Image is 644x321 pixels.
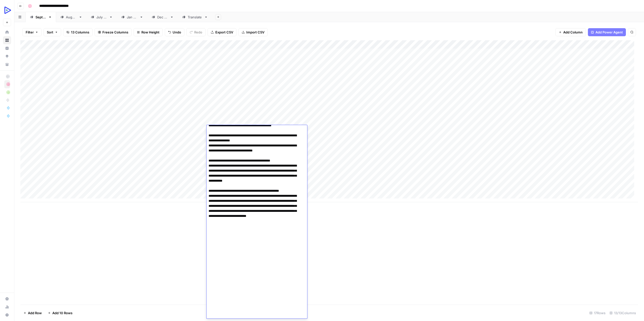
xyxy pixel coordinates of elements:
[35,15,46,20] div: [DATE]
[20,309,45,317] button: Add Row
[3,295,11,303] a: Settings
[141,30,159,35] span: Row Height
[95,28,132,36] button: Freeze Columns
[3,60,11,68] a: Your Data
[608,309,638,317] div: 13/13 Columns
[28,310,42,315] span: Add Row
[96,15,107,20] div: [DATE]
[52,310,72,315] span: Add 10 Rows
[45,309,75,317] button: Add 10 Rows
[66,15,77,20] div: [DATE]
[3,28,11,36] a: Home
[178,12,212,22] a: Translate
[555,28,586,36] button: Add Column
[215,30,233,35] span: Export CSV
[587,309,608,317] div: 17 Rows
[238,28,268,36] button: Import CSV
[246,30,264,35] span: Import CSV
[127,15,138,20] div: [DATE]
[595,30,623,35] span: Add Power Agent
[157,15,168,20] div: [DATE]
[44,28,61,36] button: Sort
[165,28,184,36] button: Undo
[3,6,12,15] img: OpenReplay Logo
[186,28,206,36] button: Redo
[22,28,42,36] button: Filter
[3,4,11,17] button: Workspace: OpenReplay
[3,44,11,52] a: Insights
[3,52,11,60] a: Opportunities
[134,28,163,36] button: Row Height
[3,303,11,311] a: Usage
[63,28,93,36] button: 13 Columns
[47,30,53,35] span: Sort
[208,28,236,36] button: Export CSV
[147,12,178,22] a: [DATE]
[71,30,89,35] span: 13 Columns
[117,12,147,22] a: [DATE]
[26,30,34,35] span: Filter
[3,36,11,44] a: Browse
[87,12,117,22] a: [DATE]
[194,30,202,35] span: Redo
[188,15,202,20] div: Translate
[588,28,626,36] button: Add Power Agent
[56,12,87,22] a: [DATE]
[102,30,128,35] span: Freeze Columns
[26,12,56,22] a: [DATE]
[563,30,583,35] span: Add Column
[3,311,11,319] button: Help + Support
[173,30,181,35] span: Undo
